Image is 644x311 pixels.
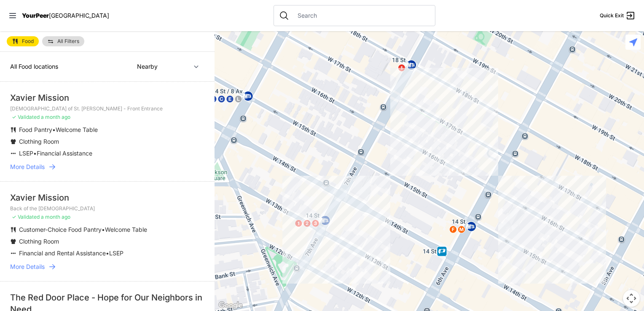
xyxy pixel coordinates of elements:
span: • [106,249,109,257]
a: More Details [10,163,204,171]
p: [DEMOGRAPHIC_DATA] of St. [PERSON_NAME] - Front Entrance [10,105,204,112]
span: Clothing Room [19,238,59,245]
span: • [102,226,105,233]
span: • [33,150,37,157]
span: LSEP [19,150,33,157]
span: Food [22,39,34,44]
span: [GEOGRAPHIC_DATA] [49,12,109,19]
p: Back of the [DEMOGRAPHIC_DATA] [10,205,204,212]
a: Food [7,36,39,46]
span: Welcome Table [105,226,147,233]
span: Welcome Table [56,126,98,133]
button: Map camera controls [623,290,640,307]
span: More Details [10,163,45,171]
img: Google [217,300,244,311]
span: LSEP [109,249,123,257]
span: All Filters [57,39,79,44]
span: All Food locations [10,63,58,70]
span: Food Pantry [19,126,52,133]
a: Open this area in Google Maps (opens a new window) [217,300,244,311]
span: Clothing Room [19,138,59,145]
span: Quick Exit [600,12,624,19]
span: ✓ Validated [12,214,40,220]
a: YourPeer[GEOGRAPHIC_DATA] [22,13,109,18]
span: • [52,126,56,133]
span: a month ago [41,114,70,120]
a: Quick Exit [600,11,636,21]
span: YourPeer [22,12,49,19]
a: More Details [10,263,204,271]
span: Financial and Rental Assistance [19,249,106,257]
span: Customer-Choice Food Pantry [19,226,102,233]
span: More Details [10,263,45,271]
a: All Filters [42,36,84,46]
span: Financial Assistance [37,150,92,157]
span: a month ago [41,214,70,220]
div: Xavier Mission [10,192,204,204]
div: Xavier Mission [10,92,204,104]
span: ✓ Validated [12,114,40,120]
input: Search [292,11,430,20]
